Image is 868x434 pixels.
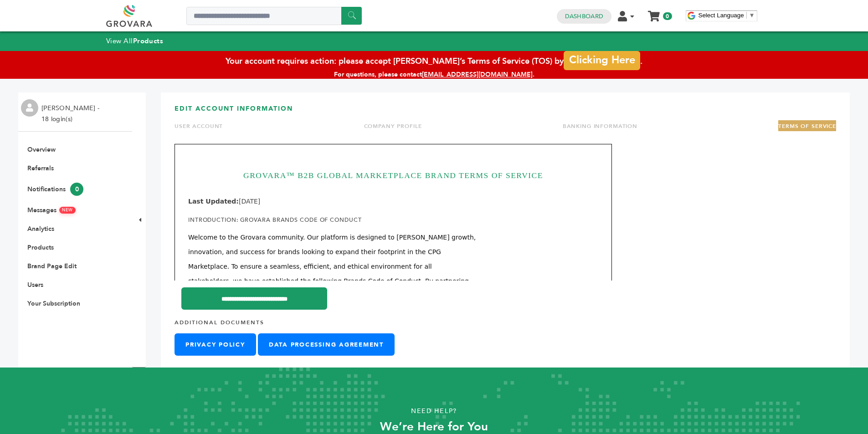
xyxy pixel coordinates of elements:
[27,164,54,173] a: Referrals
[778,123,836,130] a: TERMS OF SERVICE
[133,36,163,46] strong: Products
[188,261,598,272] p: Marketplace. To ensure a seamless, efficient, and ethical environment for all
[70,183,83,196] span: 0
[565,12,603,20] a: Dashboard
[699,12,755,19] a: Select Language​
[41,103,102,125] li: [PERSON_NAME] - 18 login(s)
[175,123,223,130] a: USER ACCOUNT
[188,276,598,286] p: stakeholders, we have established the following Brands Code of Conduct. By partnering
[27,243,54,252] a: Products
[106,36,164,46] a: View AllProducts
[27,262,77,271] a: Brand Page Edit
[175,319,836,333] h4: Additional Documents
[27,299,80,308] a: Your Subscription
[27,281,43,289] a: Users
[749,12,755,19] span: ▼
[188,217,598,229] h2: Introduction: Grovara Brands Code of Conduct
[188,198,239,205] strong: Last Updated:
[27,225,54,233] a: Analytics
[27,145,56,154] a: Overview
[663,12,672,20] span: 0
[422,70,533,79] a: [EMAIL_ADDRESS][DOMAIN_NAME]
[648,8,659,18] a: My Cart
[188,158,598,193] h1: GROVARA™ B2B GLOBAL MARKETPLACE BRAND TERMS OF SERVICE
[43,404,825,418] p: Need Help?
[563,123,637,130] a: BANKING INFORMATION
[27,185,83,194] a: Notifications0
[59,207,76,214] span: NEW
[699,12,744,19] span: Select Language
[564,49,640,68] a: Clicking Here
[175,333,256,356] a: Privacy Policy
[188,196,598,207] p: [DATE]
[188,232,598,243] p: Welcome to the Grovara community. Our platform is designed to [PERSON_NAME] growth,
[21,99,38,117] img: profile.png
[258,333,395,356] a: Data Processing Agreement
[175,104,836,120] h3: EDIT ACCOUNT INFORMATION
[186,7,362,25] input: Search a product or brand...
[364,123,422,130] a: COMPANY PROFILE
[27,206,76,214] a: MessagesNEW
[188,246,598,257] p: innovation, and success for brands looking to expand their footprint in the CPG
